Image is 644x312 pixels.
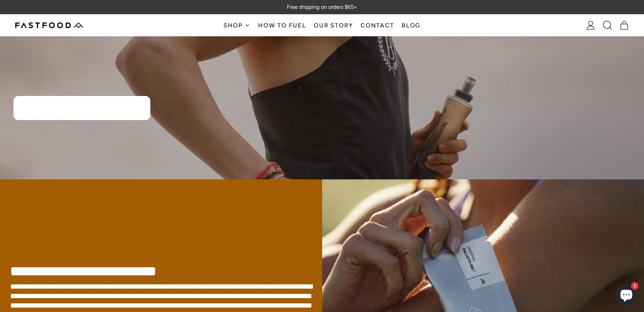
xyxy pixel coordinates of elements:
a: Blog [398,15,425,36]
a: Contact [357,15,398,36]
a: Our Story [310,15,357,36]
span: Shop [223,22,244,28]
a: How To Fuel [254,15,310,36]
img: Fastfood [15,22,83,28]
button: Shop [219,15,254,36]
inbox-online-store-chat: Shopify online store chat [614,285,639,307]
